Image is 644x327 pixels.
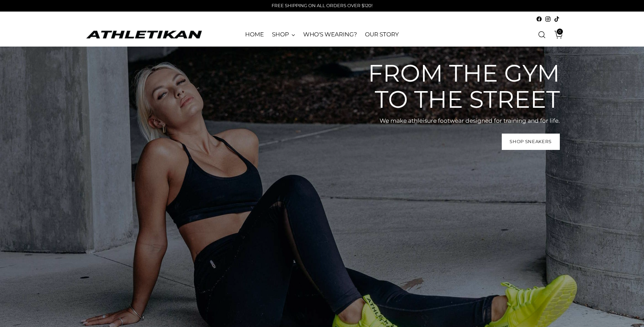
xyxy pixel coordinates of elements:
[272,2,372,9] p: FREE SHIPPING ON ALL ORDERS OVER $120!
[557,29,563,35] span: 0
[535,28,549,41] a: Open search modal
[549,28,563,41] a: Open cart modal
[303,27,357,42] a: WHO'S WEARING?
[85,29,203,40] a: ATHLETIKAN
[356,60,560,113] h2: From the gym to the street
[365,27,399,42] a: OUR STORY
[245,27,264,42] a: HOME
[510,138,552,145] span: Shop Sneakers
[356,117,560,125] p: We make athleisure footwear designed for training and for life.
[502,134,560,150] a: Shop Sneakers
[272,27,295,42] a: SHOP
